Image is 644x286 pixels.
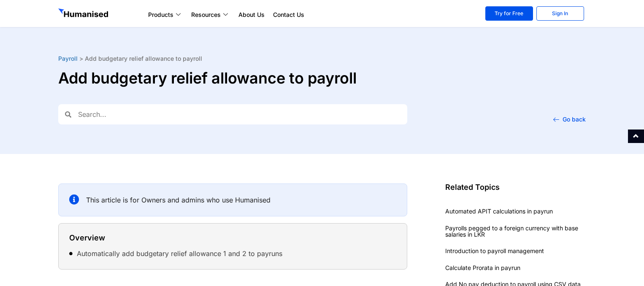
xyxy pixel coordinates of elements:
[234,10,269,20] a: About Us
[144,10,187,20] a: Products
[563,116,586,122] span: Go back
[445,224,578,238] a: Payrolls pegged to a foreign currency with base salaries in LKR
[445,183,587,191] h4: Related Topics
[187,10,234,20] a: Resources
[553,116,586,122] a: Go back
[58,70,407,86] h1: Add budgetary relief allowance to payroll
[445,208,553,215] a: Automated APIT calculations in payrun
[73,248,282,259] span: Automatically add budgetary relief allowance 1 and 2 to payruns
[58,8,110,19] img: GetHumanised Logo
[69,234,396,242] h4: Overview
[485,6,533,21] a: Try for Free
[79,55,83,62] span: >
[85,55,202,62] span: Add budgetary relief allowance to payroll
[58,55,78,62] a: Payroll
[71,104,407,124] input: Search
[86,194,396,205] p: This article is for Owners and admins who use Humanised
[445,264,520,271] a: Calculate Prorata in payrun
[536,6,584,21] a: Sign In
[445,247,544,254] a: Introduction to payroll management
[269,10,308,20] a: Contact Us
